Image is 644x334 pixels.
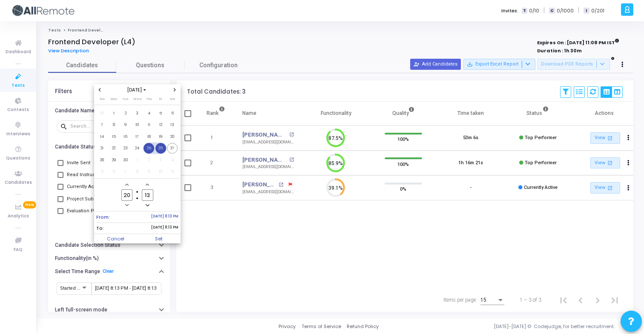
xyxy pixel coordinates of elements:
button: Next month [171,86,178,94]
button: Previous month [96,86,103,94]
span: Thu [146,97,152,101]
th: Saturday [167,96,178,105]
span: 25 [144,143,154,154]
td: October 2, 2025 [143,154,155,166]
th: Sunday [96,96,108,105]
td: September 15, 2025 [108,131,120,143]
th: Tuesday [120,96,132,105]
button: Add a minute [144,181,151,188]
td: October 7, 2025 [120,166,132,178]
span: 4 [167,155,178,166]
td: September 27, 2025 [167,143,178,154]
td: September 11, 2025 [143,119,155,131]
td: September 1, 2025 [108,107,120,119]
td: September 21, 2025 [96,143,108,154]
span: 18 [144,131,154,142]
td: September 17, 2025 [132,131,144,143]
span: 14 [97,131,107,142]
button: Minus a hour [124,202,131,209]
th: Wednesday [132,96,144,105]
td: October 9, 2025 [143,166,155,178]
td: September 20, 2025 [167,131,178,143]
span: To: [96,225,104,232]
td: August 31, 2025 [96,107,108,119]
td: October 4, 2025 [167,154,178,166]
td: September 18, 2025 [143,131,155,143]
td: September 13, 2025 [167,119,178,131]
span: [DATE] 8:13 PM [151,225,178,232]
span: 2 [120,108,131,119]
span: 11 [167,166,178,177]
span: Sun [100,97,105,101]
th: Thursday [143,96,155,105]
span: 10 [132,120,143,130]
span: 10 [155,166,166,177]
td: September 22, 2025 [108,143,120,154]
span: 28 [97,155,107,166]
span: From: [96,214,110,221]
span: 3 [132,108,143,119]
span: 9 [144,166,154,177]
span: 5 [155,108,166,119]
td: October 3, 2025 [155,154,167,166]
span: 19 [155,131,166,142]
td: October 10, 2025 [155,166,167,178]
td: October 1, 2025 [132,154,144,166]
span: [DATE] 8:13 PM [151,214,178,221]
td: October 5, 2025 [96,166,108,178]
span: 16 [120,131,131,142]
span: 5 [97,166,107,177]
span: 3 [155,155,166,166]
span: 6 [109,166,119,177]
span: 11 [144,120,154,130]
span: Fri [159,97,162,101]
td: October 11, 2025 [167,166,178,178]
span: 29 [109,155,119,166]
td: September 7, 2025 [96,119,108,131]
th: Monday [108,96,120,105]
span: 22 [109,143,119,154]
td: September 19, 2025 [155,131,167,143]
span: 7 [97,120,107,130]
span: 8 [132,166,143,177]
td: October 6, 2025 [108,166,120,178]
td: September 14, 2025 [96,131,108,143]
button: Minus a minute [144,202,151,209]
td: September 16, 2025 [120,131,132,143]
td: September 10, 2025 [132,119,144,131]
span: 1 [132,155,143,166]
span: 7 [120,166,131,177]
span: 17 [132,131,143,142]
td: September 29, 2025 [108,154,120,166]
span: 31 [97,108,107,119]
span: 4 [144,108,154,119]
td: September 3, 2025 [132,107,144,119]
span: 1 [109,108,119,119]
button: Choose month and year [125,86,150,94]
span: 23 [120,143,131,154]
span: 9 [120,120,131,130]
span: Tue [122,97,129,101]
span: Wed [133,97,141,101]
td: September 28, 2025 [96,154,108,166]
button: Add a hour [124,181,131,188]
span: 21 [97,143,107,154]
span: [DATE] [125,86,150,94]
span: 2 [144,155,154,166]
td: September 6, 2025 [167,107,178,119]
span: Sat [170,97,175,101]
span: 12 [155,120,166,130]
span: 26 [155,143,166,154]
th: Friday [155,96,167,105]
td: September 9, 2025 [120,119,132,131]
button: Cancel [94,234,138,243]
td: September 26, 2025 [155,143,167,154]
td: September 30, 2025 [120,154,132,166]
span: 30 [120,155,131,166]
span: 24 [132,143,143,154]
td: September 4, 2025 [143,107,155,119]
button: Set [137,234,181,243]
td: September 25, 2025 [143,143,155,154]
